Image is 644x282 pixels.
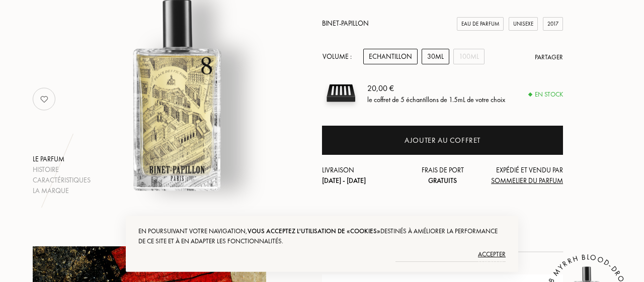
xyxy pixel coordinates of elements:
[422,49,449,64] div: 30mL
[405,135,480,146] div: Ajouter au coffret
[535,52,563,62] div: Partager
[367,94,505,105] div: le coffret de 5 échantillons de 1.5mL de votre choix
[482,165,563,186] div: Expédié et vendu par
[543,17,563,31] div: 2017
[403,165,483,186] div: Frais de port
[491,176,563,185] span: Sommelier du Parfum
[322,176,366,185] span: [DATE] - [DATE]
[138,246,506,262] div: Accepter
[367,82,505,94] div: 20,00 €
[138,226,506,246] div: En poursuivant votre navigation, destinés à améliorer la performance de ce site et à en adapter l...
[322,49,357,64] div: Volume :
[33,154,91,164] div: Le parfum
[34,89,54,109] img: no_like_p.png
[457,17,504,31] div: Eau de Parfum
[509,17,538,31] div: Unisexe
[529,89,563,100] div: En stock
[33,164,91,175] div: Histoire
[322,165,403,186] div: Livraison
[33,185,91,196] div: La marque
[363,49,418,64] div: Echantillon
[453,49,485,64] div: 100mL
[248,227,380,235] span: vous acceptez l'utilisation de «cookies»
[33,175,91,185] div: Caractéristiques
[428,176,457,185] span: Gratuits
[322,19,369,28] a: Binet-Papillon
[322,74,360,112] img: sample box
